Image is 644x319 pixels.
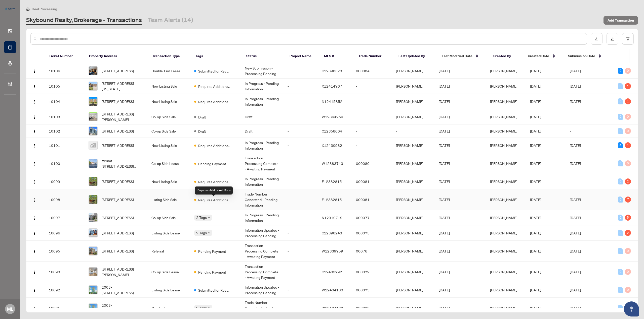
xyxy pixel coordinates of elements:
[241,124,284,138] td: Draft
[392,282,435,298] td: [PERSON_NAME]
[392,138,435,153] td: [PERSON_NAME]
[530,306,541,310] span: [DATE]
[241,109,284,124] td: Draft
[392,262,435,282] td: [PERSON_NAME]
[241,262,284,282] td: Transaction Processing Complete - Awaiting Payment
[618,197,623,203] div: 0
[322,129,342,133] span: C12358064
[392,225,435,241] td: [PERSON_NAME]
[30,141,38,149] button: Logo
[32,69,36,73] img: Logo
[618,230,623,236] div: 0
[625,160,631,166] div: 0
[490,215,517,220] span: [PERSON_NAME]
[208,232,210,234] span: down
[625,142,631,148] div: 1
[322,179,342,184] span: E12382815
[625,248,631,254] div: 0
[45,138,85,153] td: 10101
[394,49,437,63] th: Last Updated By
[89,159,97,168] img: thumbnail-img
[30,159,38,167] button: Logo
[392,241,435,262] td: [PERSON_NAME]
[89,97,97,106] img: thumbnail-img
[198,197,231,203] span: Requires Additional Docs
[102,215,134,220] span: [STREET_ADDRESS]
[284,138,318,153] td: -
[530,179,541,184] span: [DATE]
[30,113,38,121] button: Logo
[322,99,342,104] span: N12415852
[618,142,623,148] div: 4
[198,248,226,254] span: Pending Payment
[322,306,343,310] span: W12404130
[322,69,342,73] span: C12398323
[284,298,318,318] td: -
[30,127,38,135] button: Logo
[624,301,639,316] button: Open asap
[524,49,564,63] th: Created Date
[284,63,318,79] td: -
[148,16,193,25] a: Team Alerts (14)
[490,197,517,202] span: [PERSON_NAME]
[322,270,342,274] span: C12405792
[241,189,284,210] td: Trade Number Generated - Pending Information
[530,288,541,292] span: [DATE]
[439,215,450,220] span: [DATE]
[284,174,318,189] td: -
[530,143,541,148] span: [DATE]
[322,231,342,235] span: C12390243
[30,177,38,185] button: Logo
[352,63,392,79] td: 000084
[198,68,231,74] span: Submitted for Review
[625,178,631,184] div: 2
[490,270,517,274] span: [PERSON_NAME]
[241,79,284,94] td: In Progress - Pending Information
[147,189,190,210] td: Listing Side Sale
[198,269,226,275] span: Pending Payment
[392,189,435,210] td: [PERSON_NAME]
[45,189,85,210] td: 10098
[32,216,36,220] img: Logo
[241,63,284,79] td: New Submission - Processing Pending
[530,129,541,133] span: [DATE]
[26,7,30,11] span: home
[490,69,517,73] span: [PERSON_NAME]
[490,231,517,235] span: [PERSON_NAME]
[625,114,631,120] div: 0
[102,197,134,202] span: [STREET_ADDRESS]
[198,114,206,120] span: Draft
[89,127,97,135] img: thumbnail-img
[32,288,36,292] img: Logo
[32,115,36,119] img: Logo
[147,63,190,79] td: Double-End Lease
[618,248,623,254] div: 0
[392,94,435,109] td: [PERSON_NAME]
[89,67,97,75] img: thumbnail-img
[530,84,541,88] span: [DATE]
[530,197,541,202] span: [DATE]
[196,215,207,220] span: 2 Tags
[102,143,134,148] span: [STREET_ADDRESS]
[147,174,190,189] td: New Listing Sale
[618,68,623,74] div: 9
[439,306,450,310] span: [DATE]
[320,49,354,63] th: MLS #
[45,94,85,109] td: 10104
[352,298,392,318] td: 000073
[566,153,614,174] td: [DATE]
[147,282,190,298] td: Listing Side Lease
[30,268,38,276] button: Logo
[530,215,541,220] span: [DATE]
[618,128,623,134] div: 0
[618,178,623,184] div: 0
[284,124,318,138] td: -
[568,53,595,59] span: Submission Date
[439,270,450,274] span: [DATE]
[284,262,318,282] td: -
[32,144,36,148] img: Logo
[241,282,284,298] td: Information Updated - Processing Pending
[530,249,541,253] span: [DATE]
[352,241,392,262] td: 00076
[489,49,524,63] th: Created By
